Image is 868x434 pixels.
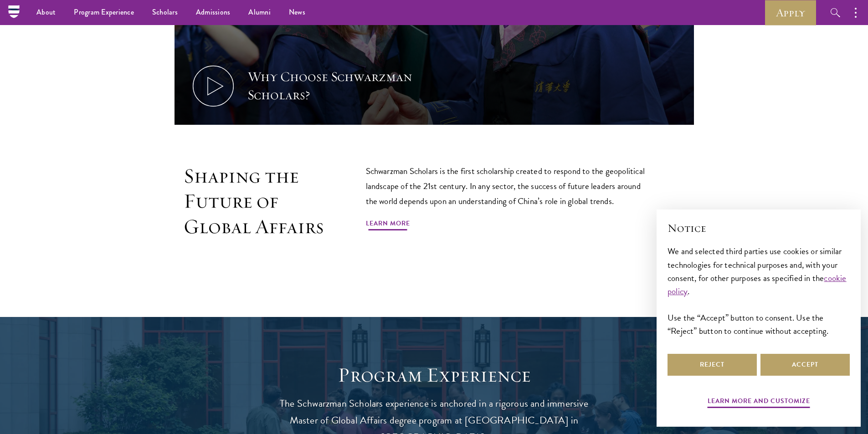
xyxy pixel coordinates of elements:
button: Learn more and customize [708,395,810,409]
button: Reject [668,354,757,376]
a: cookie policy [668,271,847,298]
p: Schwarzman Scholars is the first scholarship created to respond to the geopolitical landscape of ... [366,163,653,209]
h2: Notice [668,220,850,236]
h1: Program Experience [270,363,598,388]
button: Accept [760,354,850,376]
a: Learn More [366,218,410,232]
h2: Shaping the Future of Global Affairs [184,163,325,240]
div: We and selected third parties use cookies or similar technologies for technical purposes and, wit... [668,245,850,337]
div: Why Choose Schwarzman Scholars? [247,68,416,104]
